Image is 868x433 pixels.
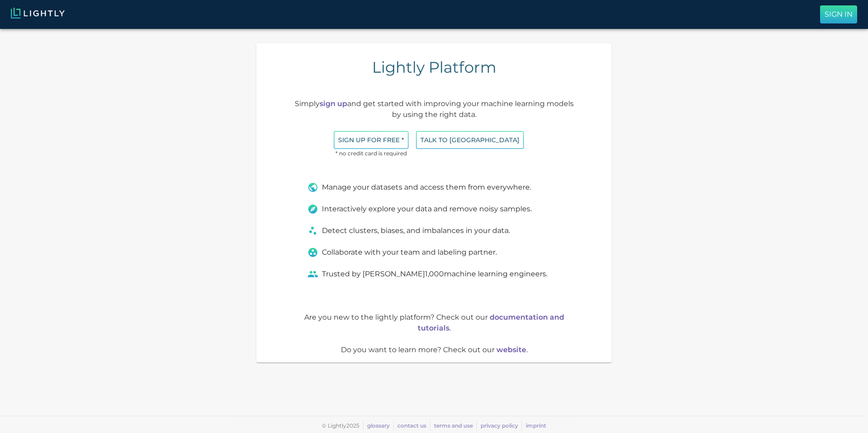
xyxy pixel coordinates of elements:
button: Sign up for free * [334,131,409,149]
p: Sign In [825,9,853,20]
h4: Lightly Platform [372,58,496,77]
a: Sign up for free * [334,135,409,144]
a: privacy policy [481,422,518,429]
span: * no credit card is required [334,149,409,158]
div: Trusted by [PERSON_NAME] 1,000 machine learning engineers. [307,269,561,279]
div: Manage your datasets and access them from everywhere. [307,182,561,193]
span: © Lightly 2025 [322,422,359,429]
div: Interactively explore your data and remove noisy samples. [307,204,561,214]
p: Are you new to the lightly platform? Check out our . [293,312,576,334]
button: Talk to [GEOGRAPHIC_DATA] [416,131,524,149]
div: Collaborate with your team and labeling partner. [307,247,561,258]
img: Lightly [11,8,65,19]
a: documentation and tutorials [418,313,564,332]
p: Do you want to learn more? Check out our . [293,345,576,355]
a: website [496,345,526,354]
a: sign up [320,99,347,108]
button: Sign In [820,5,857,23]
a: glossary [367,422,390,429]
a: imprint [526,422,546,429]
p: Simply and get started with improving your machine learning models by using the right data. [293,98,576,120]
div: Detect clusters, biases, and imbalances in your data. [307,225,561,236]
a: terms and use [434,422,473,429]
a: Talk to [GEOGRAPHIC_DATA] [416,135,524,144]
a: contact us [397,422,426,429]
